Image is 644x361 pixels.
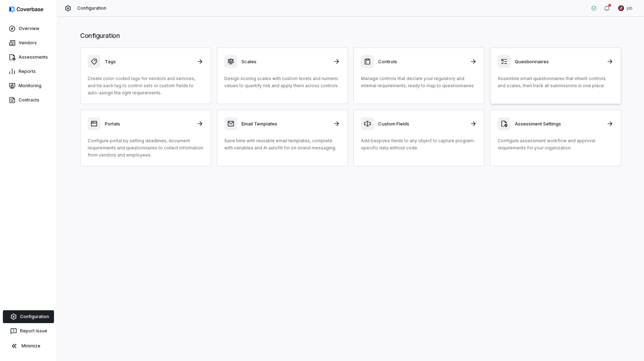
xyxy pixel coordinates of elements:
[3,325,54,337] button: Report Issue
[3,310,54,323] a: Configuration
[224,75,340,89] p: Design scoring scales with custom levels and numeric values to quantify risk and apply them acros...
[1,36,55,49] a: Vendors
[498,75,614,89] p: Assemble smart questionnaires that inherit controls and scales, then track all submissions in one...
[614,3,637,14] button: pb undefined avatarpb
[1,65,55,78] a: Reports
[361,75,477,89] p: Manage controls that declare your regulatory and internal requirements, ready to map to questionn...
[105,58,192,65] h3: Tags
[88,75,204,97] p: Create color-coded tags for vendors and services, and tie each tag to control sets or custom fiel...
[9,6,43,13] img: logo-D7KZi-bG.svg
[378,58,465,65] h3: Controls
[618,5,624,11] img: pb undefined avatar
[1,79,55,92] a: Monitoring
[515,120,602,127] h3: Assessment Settings
[353,48,484,104] a: ControlsManage controls that declare your regulatory and internal requirements, ready to map to q...
[80,48,211,104] a: TagsCreate color-coded tags for vendors and services, and tie each tag to control sets or custom ...
[1,22,55,35] a: Overview
[3,339,54,353] button: Minimize
[1,51,55,64] a: Assessments
[224,137,340,152] p: Save time with reusable email templates, complete with variables and AI autofill for on-brand mes...
[490,110,621,166] a: Assessment SettingsConfigure assessment workflow and approval requirements for your organization.
[1,94,55,107] a: Contracts
[77,5,107,11] span: Configuration
[241,58,329,65] h3: Scales
[378,120,465,127] h3: Custom Fields
[490,48,621,104] a: QuestionnairesAssemble smart questionnaires that inherit controls and scales, then track all subm...
[361,137,477,152] p: Add bespoke fields to any object to capture program-specific data without code.
[498,137,614,152] p: Configure assessment workflow and approval requirements for your organization.
[105,120,192,127] h3: Portals
[353,110,484,166] a: Custom FieldsAdd bespoke fields to any object to capture program-specific data without code.
[217,48,348,104] a: ScalesDesign scoring scales with custom levels and numeric values to quantify risk and apply them...
[515,58,602,65] h3: Questionnaires
[217,110,348,166] a: Email TemplatesSave time with reusable email templates, complete with variables and AI autofill f...
[80,110,211,166] a: PortalsConfigure portal by setting deadlines, document requirements and questionnaires to collect...
[80,31,621,40] h1: Configuration
[88,137,204,159] p: Configure portal by setting deadlines, document requirements and questionnaires to collect inform...
[241,120,329,127] h3: Email Templates
[627,5,633,11] span: pb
